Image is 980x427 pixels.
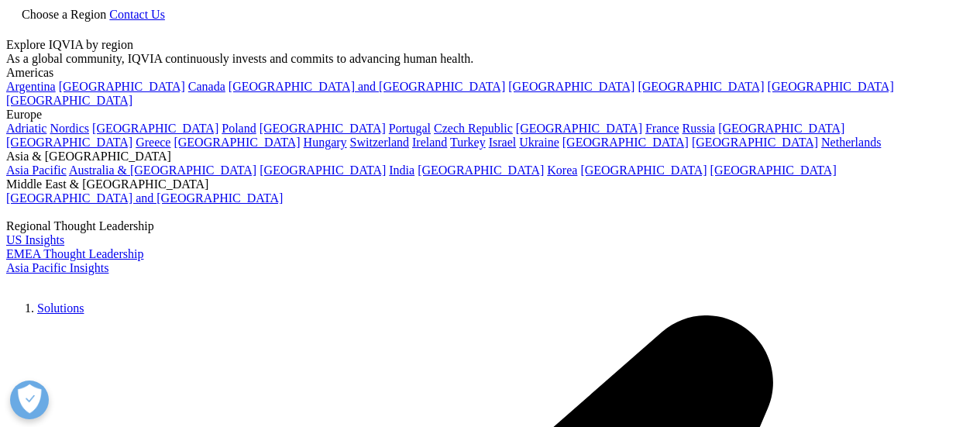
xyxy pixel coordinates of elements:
a: [GEOGRAPHIC_DATA] [638,80,764,93]
a: Australia & [GEOGRAPHIC_DATA] [69,164,256,177]
a: Contact Us [109,8,165,21]
a: EMEA Thought Leadership [6,247,143,260]
div: Explore IQVIA by region [6,38,974,52]
a: [GEOGRAPHIC_DATA] [710,164,837,177]
a: Czech Republic [434,122,513,135]
a: Russia [683,122,716,135]
a: [GEOGRAPHIC_DATA] [174,136,300,149]
a: [GEOGRAPHIC_DATA] [692,136,818,149]
a: [GEOGRAPHIC_DATA] [6,136,132,149]
a: Solutions [37,301,84,315]
a: Nordics [50,122,89,135]
a: [GEOGRAPHIC_DATA] [260,164,386,177]
a: [GEOGRAPHIC_DATA] [580,164,707,177]
a: Netherlands [821,136,881,149]
a: Israel [489,136,517,149]
div: Asia & [GEOGRAPHIC_DATA] [6,150,974,164]
a: France [645,122,679,135]
a: Korea [547,164,577,177]
a: Argentina [6,80,56,93]
div: Europe [6,108,974,122]
a: Asia Pacific Insights [6,261,108,274]
a: Hungary [304,136,347,149]
a: Poland [222,122,256,135]
a: US Insights [6,233,64,246]
div: Middle East & [GEOGRAPHIC_DATA] [6,177,974,191]
a: Asia Pacific [6,164,67,177]
a: India [389,164,414,177]
button: Open Preferences [10,381,49,419]
a: Portugal [389,122,431,135]
a: [GEOGRAPHIC_DATA] [768,80,894,93]
a: Switzerland [350,136,409,149]
a: [GEOGRAPHIC_DATA] [418,164,544,177]
a: Turkey [450,136,486,149]
span: Choose a Region [22,8,106,21]
a: Ukraine [519,136,559,149]
a: [GEOGRAPHIC_DATA] [260,122,386,135]
div: Regional Thought Leadership [6,219,974,233]
a: [GEOGRAPHIC_DATA] [92,122,218,135]
a: [GEOGRAPHIC_DATA] [59,80,185,93]
a: [GEOGRAPHIC_DATA] [718,122,844,135]
a: [GEOGRAPHIC_DATA] [562,136,689,149]
a: [GEOGRAPHIC_DATA] [516,122,642,135]
a: Greece [136,136,170,149]
a: Adriatic [6,122,46,135]
a: [GEOGRAPHIC_DATA] and [GEOGRAPHIC_DATA] [6,191,283,205]
a: Canada [188,80,225,93]
a: Ireland [412,136,447,149]
div: Americas [6,66,974,80]
a: [GEOGRAPHIC_DATA] [6,94,132,107]
div: As a global community, IQVIA continuously invests and commits to advancing human health. [6,52,974,66]
a: [GEOGRAPHIC_DATA] [508,80,634,93]
a: [GEOGRAPHIC_DATA] and [GEOGRAPHIC_DATA] [229,80,505,93]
